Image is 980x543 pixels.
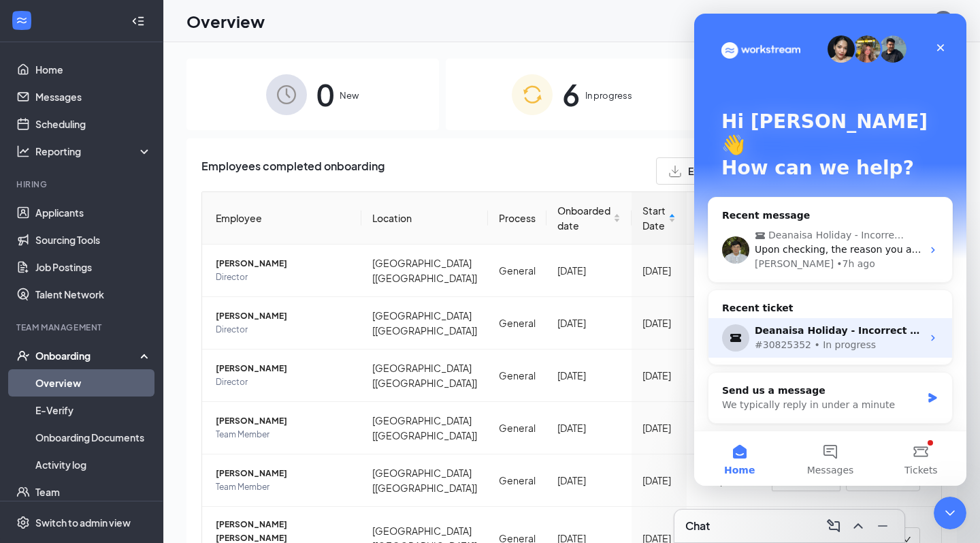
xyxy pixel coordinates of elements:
a: Activity log [35,451,152,478]
span: Export [688,166,718,176]
div: Onboarding [35,349,140,362]
div: #30825352 • In progress [61,324,228,339]
a: Team [35,478,152,506]
a: Home [35,56,152,83]
svg: WorkstreamLogo [15,14,29,27]
span: 0 [316,71,334,118]
span: Team Member [216,428,350,441]
a: Overview [35,369,152,397]
a: Sourcing Tools [35,226,152,253]
div: [PERSON_NAME] [61,243,140,258]
h3: Chat [685,518,710,533]
div: [DATE] [642,420,676,435]
a: Applicants [35,199,152,226]
span: Home [30,452,61,461]
div: Team Management [16,322,149,333]
div: [DATE] [642,315,676,330]
div: [DATE] [557,473,621,488]
div: Send us a messageWe typically reply in under a minute [14,358,259,410]
div: [DATE] [642,473,676,488]
div: Switch to admin view [35,516,131,529]
td: [GEOGRAPHIC_DATA] [[GEOGRAPHIC_DATA]] [361,402,488,454]
iframe: Intercom live chat [694,14,966,486]
span: [PERSON_NAME] [216,362,350,375]
svg: Collapse [131,14,145,28]
span: Employees completed onboarding [201,157,385,185]
td: [GEOGRAPHIC_DATA] [[GEOGRAPHIC_DATA]] [361,245,488,297]
th: Status [687,192,761,245]
a: Messages [35,83,152,110]
span: [PERSON_NAME] [216,257,350,270]
div: [DATE] [557,263,621,278]
td: General [488,454,546,507]
td: General [488,245,546,297]
div: Send us a message [28,370,227,384]
div: • 7h ago [142,243,181,258]
div: Recent ticket [28,288,244,305]
td: General [488,297,546,350]
span: [PERSON_NAME] [216,414,350,428]
div: Hiring [16,179,149,190]
div: Reporting [35,144,152,158]
a: Scheduling [35,110,152,138]
span: Messages [113,452,160,461]
span: Start Date [642,203,666,233]
th: Process [488,192,546,245]
svg: Minimize [875,518,891,534]
span: Team Member [216,480,350,494]
a: Job Postings [35,253,152,281]
th: Location [361,192,488,245]
div: [DATE] [557,315,621,330]
div: [DATE] [557,368,621,383]
td: [GEOGRAPHIC_DATA] [[GEOGRAPHIC_DATA]] [361,297,488,350]
div: We typically reply in under a minute [28,384,227,399]
span: Onboarded date [557,203,610,233]
a: Onboarding Documents [35,424,152,451]
span: In progress [585,89,632,102]
div: [DATE] [642,263,676,278]
svg: UserCheck [16,349,30,362]
svg: Analysis [16,144,30,158]
h1: Overview [186,10,265,33]
td: [GEOGRAPHIC_DATA] [[GEOGRAPHIC_DATA]] [361,454,488,507]
svg: Settings [16,516,30,529]
div: Close [234,22,259,46]
span: New [340,89,359,102]
span: Director [216,270,350,284]
a: Talent Network [35,281,152,308]
th: Employee [202,192,361,245]
span: 6 [562,71,580,118]
span: [PERSON_NAME] [216,309,350,323]
span: Director [216,375,350,389]
svg: Notifications [875,13,892,29]
button: Tickets [182,418,272,472]
td: General [488,350,546,402]
a: E-Verify [35,397,152,424]
th: Onboarded date [546,192,632,245]
div: [DATE] [642,368,676,383]
button: ChevronUp [847,515,869,537]
svg: ComposeMessage [826,518,842,534]
span: [PERSON_NAME] [216,467,350,480]
td: General [488,402,546,454]
span: Upon checking, the reason you are getting this error is because the Basic Information and the I-9... [61,230,925,241]
span: Director [216,323,350,337]
button: Minimize [872,515,894,537]
svg: QuestionInfo [905,13,921,29]
td: [GEOGRAPHIC_DATA] [[GEOGRAPHIC_DATA]] [361,350,488,402]
button: Messages [91,418,181,472]
button: ComposeMessage [823,515,845,537]
button: Export [656,157,731,185]
div: Deanaisa Holiday - Incorrect SSN#30825352 • In progress [14,305,258,344]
